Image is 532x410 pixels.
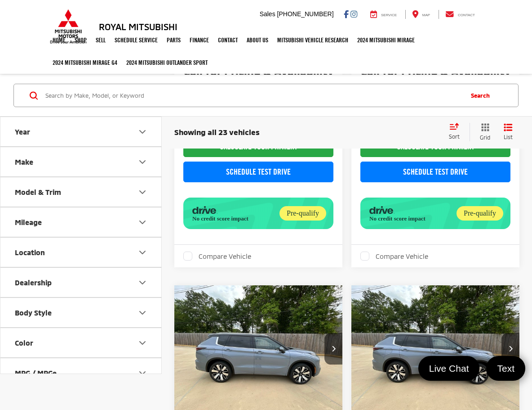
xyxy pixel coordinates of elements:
[213,29,242,51] a: Contact
[137,368,148,378] div: MPG / MPGe
[497,123,519,141] button: List View
[0,268,162,297] button: DealershipDealership
[15,338,33,347] div: Color
[242,29,273,51] a: About Us
[70,29,91,51] a: Shop
[122,51,212,74] a: 2024 Mitsubishi Outlander SPORT
[405,10,437,19] a: Map
[422,13,430,17] span: Map
[0,298,162,327] button: Body StyleBody Style
[137,247,148,258] div: Location
[260,10,275,18] span: Sales
[439,10,482,19] a: Contact
[360,252,428,261] label: Compare Vehicle
[15,278,52,287] div: Dealership
[99,22,177,32] h3: Royal Mitsubishi
[350,10,357,18] a: Instagram: Click to visit our Instagram page
[0,147,162,176] button: MakeMake
[174,127,260,136] span: Showing all 23 vehicles
[15,369,57,377] div: MPG / MPGe
[183,162,333,182] a: Schedule Test Drive
[344,10,349,18] a: Facebook: Click to visit our Facebook page
[492,362,519,374] span: Text
[504,133,513,141] span: List
[48,51,122,74] a: 2024 Mitsubishi Mirage G4
[486,356,525,381] a: Text
[458,13,475,17] span: Contact
[110,29,162,51] a: Schedule Service: Opens in a new tab
[462,84,503,107] button: Search
[44,85,462,106] input: Search by Make, Model, or Keyword
[137,307,148,318] div: Body Style
[162,29,185,51] a: Parts: Opens in a new tab
[444,123,470,141] button: Select sort value
[137,187,148,198] div: Model & Trim
[364,10,403,19] a: Service
[470,123,497,141] button: Grid View
[0,117,162,146] button: YearYear
[15,248,45,257] div: Location
[15,127,30,136] div: Year
[381,13,397,17] span: Service
[137,277,148,288] div: Dealership
[15,188,61,196] div: Model & Trim
[183,252,251,261] label: Compare Vehicle
[15,218,42,226] div: Mileage
[137,126,148,137] div: Year
[137,338,148,348] div: Color
[0,177,162,207] button: Model & TrimModel & Trim
[137,217,148,228] div: Mileage
[91,29,110,51] a: Sell
[137,157,148,167] div: Make
[501,333,519,365] button: Next image
[15,158,33,166] div: Make
[360,162,510,182] a: Schedule Test Drive
[273,29,353,51] a: Mitsubishi Vehicle Research
[353,29,419,51] a: 2024 Mitsubishi Mirage
[0,238,162,267] button: LocationLocation
[418,356,480,381] a: Live Chat
[277,10,334,18] span: [PHONE_NUMBER]
[480,134,490,141] span: Grid
[425,362,474,374] span: Live Chat
[324,333,342,365] button: Next image
[48,9,89,44] img: Mitsubishi
[0,207,162,237] button: MileageMileage
[15,308,52,317] div: Body Style
[0,358,162,387] button: MPG / MPGeMPG / MPGe
[0,328,162,357] button: ColorColor
[185,29,213,51] a: Finance
[48,29,70,51] a: Home
[449,133,460,140] span: Sort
